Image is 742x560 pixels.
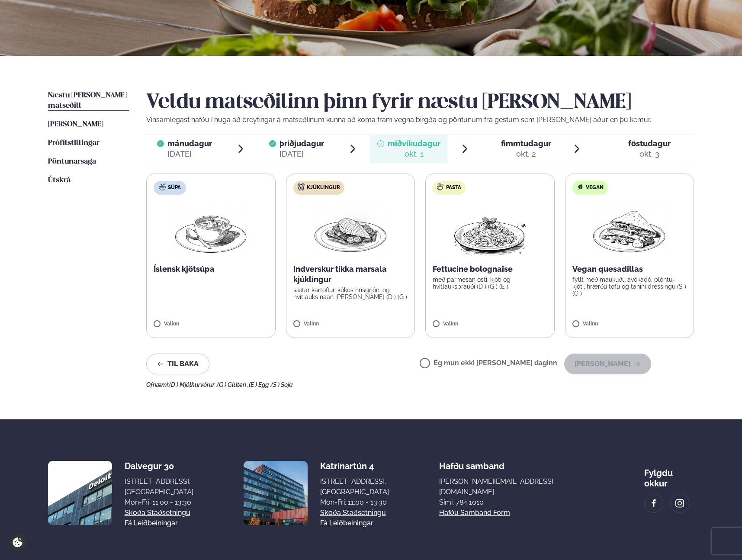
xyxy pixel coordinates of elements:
img: image alt [48,461,112,525]
div: Mon-Fri: 11:00 - 13:30 [125,497,193,508]
p: Fettucine bolognaise [433,264,547,274]
div: okt. 2 [501,149,551,159]
img: pasta.svg [437,183,444,190]
img: image alt [675,499,684,509]
div: Mon-Fri: 11:00 - 13:30 [320,497,389,508]
a: Skoða staðsetningu [320,508,386,518]
div: okt. 1 [388,149,440,159]
img: Spagetti.png [452,202,528,257]
img: Vegan.svg [577,183,584,190]
h2: Veldu matseðilinn þinn fyrir næstu [PERSON_NAME] [146,90,694,115]
span: Súpa [168,184,181,191]
span: fimmtudagur [501,139,551,148]
div: [DATE] [279,149,324,159]
a: Næstu [PERSON_NAME] matseðill [48,90,129,111]
p: Indverskur tikka marsala kjúklingur [293,264,408,285]
img: Quesadilla.png [591,202,668,257]
a: Prófílstillingar [48,138,100,148]
p: Vinsamlegast hafðu í huga að breytingar á matseðlinum kunna að koma fram vegna birgða og pöntunum... [146,115,694,125]
div: [DATE] [167,149,212,159]
div: Dalvegur 30 [125,461,193,471]
a: Fá leiðbeiningar [125,518,178,528]
span: föstudagur [628,139,671,148]
a: image alt [645,494,663,512]
span: Pöntunarsaga [48,158,96,165]
p: með parmesan osti, kjöti og hvítlauksbrauði (D ) (G ) (E ) [433,276,547,290]
a: [PERSON_NAME][EMAIL_ADDRESS][DOMAIN_NAME] [439,476,594,497]
span: mánudagur [167,139,212,148]
a: Hafðu samband form [439,508,510,518]
a: image alt [671,494,689,512]
p: Sími: 784 1010 [439,497,594,508]
div: Katrínartún 4 [320,461,389,471]
img: chicken.svg [298,183,305,190]
div: Fylgdu okkur [644,461,694,489]
img: image alt [244,461,308,525]
div: okt. 3 [628,149,671,159]
span: Kjúklingur [307,184,340,191]
p: fyllt með maukuðu avókadó, plöntu-kjöti, hrærðu tofu og tahini dressingu (S ) (G ) [572,276,687,297]
span: Útskrá [48,177,71,184]
div: [STREET_ADDRESS], [GEOGRAPHIC_DATA] [125,476,193,497]
span: (D ) Mjólkurvörur , [169,381,217,388]
span: (G ) Glúten , [217,381,249,388]
span: (S ) Soja [271,381,293,388]
div: Ofnæmi: [146,381,694,388]
p: Íslensk kjötsúpa [154,264,268,274]
span: [PERSON_NAME] [48,121,103,128]
span: Vegan [586,184,604,191]
button: Til baka [146,354,209,374]
img: Chicken-breast.png [312,202,389,257]
a: Pöntunarsaga [48,157,96,167]
span: miðvikudagur [388,139,440,148]
span: Pasta [446,184,461,191]
p: sætar kartöflur, kókos hrísgrjón, og hvítlauks naan [PERSON_NAME] (D ) (G ) [293,286,408,300]
a: Cookie settings [9,534,26,551]
div: [STREET_ADDRESS], [GEOGRAPHIC_DATA] [320,476,389,497]
img: image alt [649,499,658,509]
a: Fá leiðbeiningar [320,518,373,528]
img: Soup.png [173,202,249,257]
span: (E ) Egg , [249,381,271,388]
button: [PERSON_NAME] [564,354,651,374]
p: Vegan quesadillas [572,264,687,274]
span: Prófílstillingar [48,139,100,147]
a: Skoða staðsetningu [125,508,190,518]
span: Hafðu samband [439,454,504,471]
span: Næstu [PERSON_NAME] matseðill [48,92,127,109]
span: þriðjudagur [279,139,324,148]
a: Útskrá [48,175,71,186]
a: [PERSON_NAME] [48,119,103,130]
img: soup.svg [159,183,166,190]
